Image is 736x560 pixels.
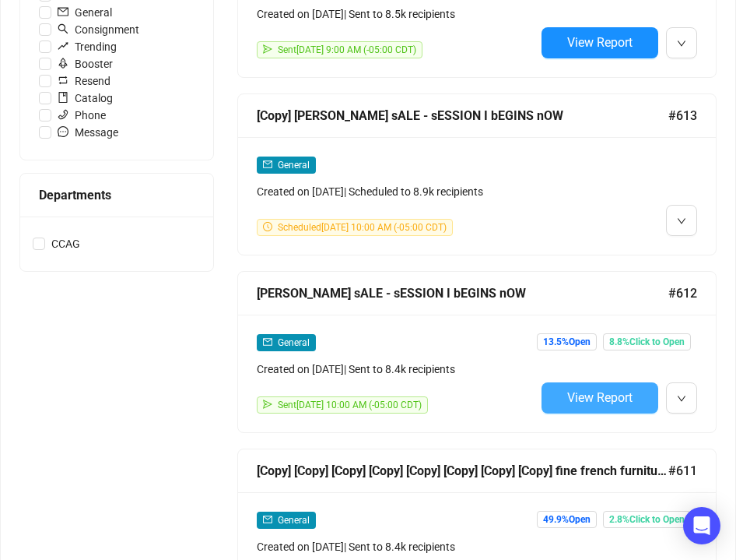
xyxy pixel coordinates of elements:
[668,284,697,303] span: #612
[683,507,720,544] div: Open Intercom Messenger
[677,39,686,48] span: down
[263,337,272,347] span: mail
[58,92,68,103] span: book
[39,185,195,205] div: Departments
[51,124,124,141] span: Message
[257,183,535,200] div: Created on [DATE] | Scheduled to 8.9k recipients
[668,461,697,481] span: #611
[567,390,633,405] span: View Report
[51,72,117,90] span: Resend
[567,35,633,50] span: View Report
[263,44,272,54] span: send
[263,222,272,231] span: clock-circle
[603,333,691,350] span: 8.8% Click to Open
[58,23,68,34] span: search
[58,58,68,69] span: rocket
[278,400,422,410] span: Sent [DATE] 10:00 AM (-05:00 CDT)
[603,511,691,528] span: 2.8% Click to Open
[541,382,658,414] button: View Report
[537,333,597,350] span: 13.5% Open
[278,44,416,55] span: Sent [DATE] 9:00 AM (-05:00 CDT)
[45,235,86,252] span: CCAG
[51,107,112,124] span: Phone
[58,41,68,51] span: rise
[51,38,123,55] span: Trending
[237,93,717,255] a: [Copy] [PERSON_NAME] sALE - sESSION I bEGINS nOW#613mailGeneralCreated on [DATE]| Scheduled to 8....
[257,361,535,378] div: Created on [DATE] | Sent to 8.4k recipients
[58,126,68,137] span: message
[51,21,145,38] span: Consignment
[677,394,686,403] span: down
[278,515,310,526] span: General
[58,75,68,86] span: retweet
[537,511,597,528] span: 49.9% Open
[263,515,272,524] span: mail
[237,271,717,433] a: [PERSON_NAME] sALE - sESSION I bEGINS nOW#612mailGeneralCreated on [DATE]| Sent to 8.4k recipient...
[278,160,310,171] span: General
[51,4,118,21] span: General
[263,160,272,169] span: mail
[58,109,68,120] span: phone
[263,400,272,409] span: send
[278,222,447,233] span: Scheduled [DATE] 10:00 AM (-05:00 CDT)
[51,55,119,72] span: Booster
[668,106,697,125] span: #613
[58,6,68,17] span: mail
[257,284,668,303] div: [PERSON_NAME] sALE - sESSION I bEGINS nOW
[257,538,535,555] div: Created on [DATE] | Sent to 8.4k recipients
[677,217,686,226] span: down
[278,337,310,348] span: General
[257,106,668,125] div: [Copy] [PERSON_NAME] sALE - sESSION I bEGINS nOW
[257,5,535,23] div: Created on [DATE] | Sent to 8.5k recipients
[51,90,119,107] span: Catalog
[541,27,658,58] button: View Report
[257,461,668,481] div: [Copy] [Copy] [Copy] [Copy] [Copy] [Copy] [Copy] [Copy] fine french furniture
